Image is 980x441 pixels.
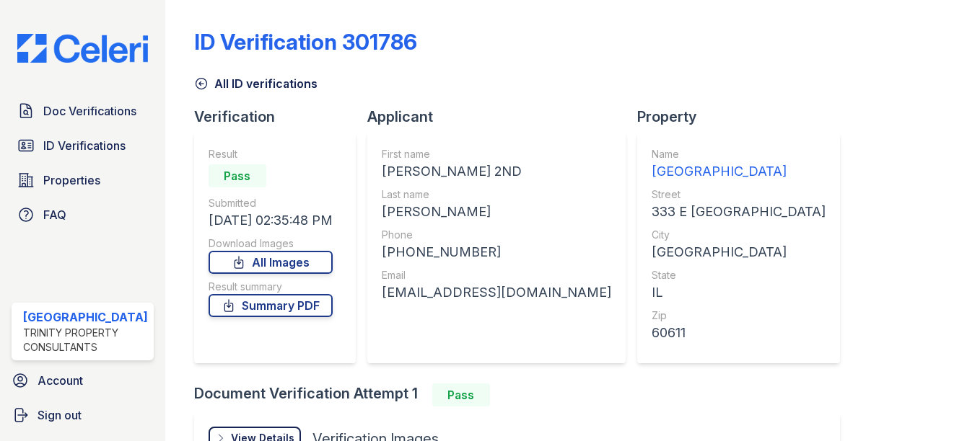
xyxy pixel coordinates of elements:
[43,206,66,223] span: FAQ
[382,187,611,202] div: Last name
[382,282,611,303] div: [EMAIL_ADDRESS][DOMAIN_NAME]
[652,268,826,282] div: State
[382,268,611,282] div: Email
[652,147,826,161] div: Name
[652,228,826,242] div: City
[652,282,826,303] div: IL
[43,171,100,189] span: Properties
[6,401,159,429] a: Sign out
[209,280,333,294] div: Result summary
[382,242,611,262] div: [PHONE_NUMBER]
[209,164,266,187] div: Pass
[6,34,159,63] img: CE_Logo_Blue-a8612792a0a2168367f1c8372b55b34899dd931a85d93a1a3d3e32e68fde9ad4.png
[194,29,417,55] div: ID Verification 301786
[12,200,154,229] a: FAQ
[652,187,826,202] div: Street
[209,294,333,317] a: Summary PDF
[209,147,333,161] div: Result
[209,236,333,251] div: Download Images
[43,102,136,120] span: Doc Verifications
[209,196,333,210] div: Submitted
[6,366,159,395] a: Account
[12,166,154,195] a: Properties
[209,251,333,274] a: All Images
[652,323,826,343] div: 60611
[12,97,154,125] a: Doc Verifications
[194,75,318,92] a: All ID verifications
[432,383,490,406] div: Pass
[652,308,826,323] div: Zip
[367,107,637,127] div: Applicant
[382,202,611,222] div: [PERSON_NAME]
[652,202,826,222] div: 333 E [GEOGRAPHIC_DATA]
[194,107,367,127] div: Verification
[209,210,333,231] div: [DATE] 02:35:48 PM
[38,372,83,389] span: Account
[23,326,148,355] div: Trinity Property Consultants
[637,107,852,127] div: Property
[652,242,826,262] div: [GEOGRAPHIC_DATA]
[12,131,154,160] a: ID Verifications
[43,137,126,154] span: ID Verifications
[652,161,826,182] div: [GEOGRAPHIC_DATA]
[194,383,852,406] div: Document Verification Attempt 1
[382,228,611,242] div: Phone
[38,406,82,424] span: Sign out
[23,308,148,326] div: [GEOGRAPHIC_DATA]
[382,147,611,161] div: First name
[652,147,826,182] a: Name [GEOGRAPHIC_DATA]
[382,161,611,182] div: [PERSON_NAME] 2ND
